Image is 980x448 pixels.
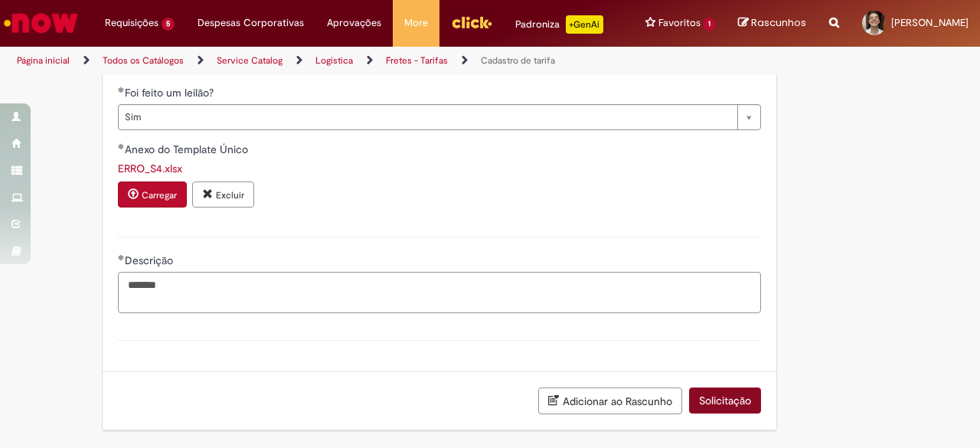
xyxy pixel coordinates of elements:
span: Anexo do Template Único [125,142,251,156]
a: Todos os Catálogos [103,54,184,67]
span: Aprovações [327,15,381,31]
span: 5 [162,18,175,31]
span: Obrigatório Preenchido [118,87,125,93]
span: More [404,15,428,31]
p: +GenAi [566,15,603,34]
button: Adicionar ao Rascunho [538,388,682,414]
span: Rascunhos [751,15,806,30]
small: Carregar [142,189,177,201]
span: [PERSON_NAME] [891,16,969,29]
span: Obrigatório Preenchido [118,143,125,149]
button: Carregar anexo de Anexo do Template Único Required [118,181,187,208]
span: Sim [125,105,730,129]
span: 1 [704,18,715,31]
textarea: Descrição [118,272,761,312]
a: Service Catalog [217,54,283,67]
span: Descrição [125,253,176,267]
span: Favoritos [658,15,701,31]
a: Fretes - Tarifas [386,54,448,67]
button: Excluir anexo ERRO_S4.xlsx [192,181,254,208]
span: Foi feito um leilão? [125,86,217,100]
a: Logistica [315,54,353,67]
span: Despesas Corporativas [198,15,304,31]
div: Padroniza [515,15,603,34]
img: click_logo_yellow_360x200.png [451,11,492,34]
span: Obrigatório Preenchido [118,254,125,260]
button: Solicitação [689,388,761,414]
ul: Trilhas de página [11,47,642,75]
a: Rascunhos [738,16,806,31]
small: Excluir [216,189,244,201]
img: ServiceNow [2,8,80,38]
a: Página inicial [17,54,70,67]
span: Requisições [105,15,158,31]
a: Download de ERRO_S4.xlsx [118,162,182,175]
a: Cadastro de tarifa [481,54,555,67]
